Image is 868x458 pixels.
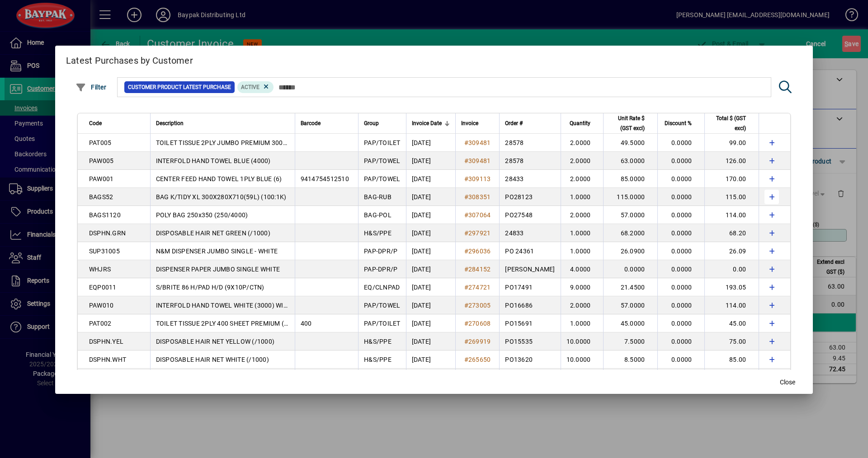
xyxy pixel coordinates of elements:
td: 28433 [499,170,560,188]
td: 0.00 [704,369,759,387]
td: 0.00 [704,260,759,278]
td: [DATE] [406,296,455,314]
span: Discount % [665,118,692,128]
div: Total $ (GST excl) [710,113,754,133]
span: S/BRITE 86 H/PAD H/D (9X10P/CTN) [156,284,264,291]
span: INTERFOLD HAND TOWEL BLUE (4000) [156,157,271,164]
span: DSPHN.GRN [89,229,126,237]
td: [PERSON_NAME] [499,369,560,387]
td: 193.05 [704,278,759,296]
span: Total $ (GST excl) [710,113,746,133]
span: 307064 [468,211,491,219]
span: # [464,338,468,345]
mat-chip: Product Activation Status: Active [237,81,274,93]
td: 0.0000 [657,351,704,369]
td: 1.0000 [561,314,604,332]
span: # [464,229,468,237]
td: 0.0000 [657,206,704,224]
span: TOILET TISSUE 2PLY 400 SHEET PREMIUM (PURE)(48) [156,320,315,327]
td: 0.0000 [657,314,704,332]
span: 274721 [468,284,491,291]
td: [DATE] [406,314,455,332]
a: #274721 [461,282,494,292]
td: 0.0000 [657,332,704,351]
span: # [464,157,468,164]
span: PAP/TOWEL [364,157,400,164]
td: 85.00 [704,351,759,369]
td: PO28123 [499,188,560,206]
span: WHJRS [89,266,111,273]
span: # [464,211,468,219]
span: BAG K/TIDY XL 300X280X710(59L) (100:1K) [156,193,287,201]
span: CENTER FEED HAND TOWEL 1PLY BLUE (6) [156,175,282,182]
span: Filter [75,84,107,91]
td: PO13620 [499,351,560,369]
td: 45.0000 [603,314,657,332]
a: #284152 [461,264,494,274]
span: 309481 [468,139,491,146]
a: #269919 [461,336,494,346]
span: 284152 [468,266,491,273]
span: BAGS1120 [89,211,121,219]
span: DISPOSABLE HAIR NET GREEN (/1000) [156,229,270,237]
span: SUP31005 [89,248,120,255]
td: 114.00 [704,296,759,314]
span: PAT005 [89,139,112,146]
span: Barcode [301,118,321,128]
span: 273005 [468,302,491,309]
span: DISPENSER PAPER JUMBO SINGLE WHITE [156,266,280,273]
td: 49.5000 [603,134,657,152]
span: DSPHN.YEL [89,338,123,345]
td: [PERSON_NAME] [499,260,560,278]
td: 2.0000 [561,134,604,152]
span: BAGS52 [89,193,113,201]
span: 270608 [468,320,491,327]
span: EQP0011 [89,284,117,291]
td: 2.0000 [561,170,604,188]
span: PAP/TOILET [364,320,401,327]
span: PAP-DPR/P [364,266,397,273]
span: # [464,284,468,291]
h2: Latest Purchases by Customer [55,46,813,72]
td: 2.0000 [561,152,604,170]
span: Group [364,118,379,128]
a: #307064 [461,210,494,220]
td: PO15535 [499,332,560,351]
td: 24833 [499,224,560,242]
td: 0.0000 [657,242,704,260]
td: 75.00 [704,332,759,351]
div: Discount % [663,118,700,128]
td: [DATE] [406,170,455,188]
td: 0.0000 [657,188,704,206]
td: PO15691 [499,314,560,332]
td: 45.00 [704,314,759,332]
td: 7.5000 [603,332,657,351]
span: # [464,175,468,182]
span: EQ/CLNPAD [364,284,400,291]
span: PAW001 [89,175,114,182]
a: #308351 [461,192,494,202]
span: BAG-POL [364,211,392,219]
a: #270608 [461,318,494,328]
span: PAP/TOWEL [364,175,400,182]
a: #296036 [461,246,494,256]
span: # [464,193,468,201]
div: Description [156,118,289,128]
span: Unit Rate $ (GST excl) [609,113,645,133]
span: # [464,302,468,309]
a: #309481 [461,156,494,166]
span: 309481 [468,157,491,164]
td: 63.0000 [603,152,657,170]
td: PO27548 [499,206,560,224]
span: Order # [505,118,523,128]
span: DISPOSABLE HAIR NET YELLOW (/1000) [156,338,275,345]
span: 9414754512510 [301,175,349,182]
span: # [464,266,468,273]
td: 21.4500 [603,278,657,296]
span: 296036 [468,248,491,255]
span: PAP/TOWEL [364,302,400,309]
td: [DATE] [406,242,455,260]
td: [DATE] [406,134,455,152]
td: 0.0000 [657,278,704,296]
a: #309113 [461,174,494,184]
